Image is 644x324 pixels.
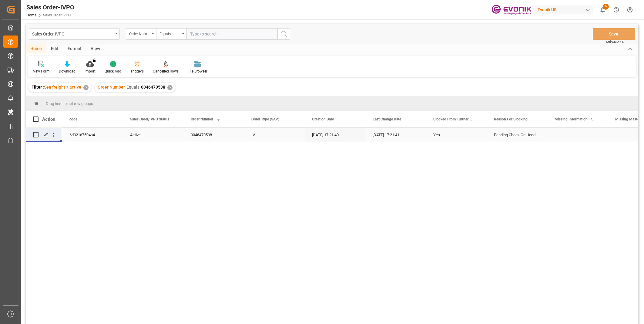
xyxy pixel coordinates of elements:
[156,28,186,40] button: open menu
[33,69,50,74] div: New Form
[26,13,36,17] a: Home
[244,128,305,142] div: IV
[596,3,609,17] button: show 6 new notifications
[86,44,105,54] div: View
[277,28,290,40] button: search button
[487,128,547,142] div: Pending Check On Header Level, Special Transport Requirements Unchecked
[32,85,44,89] span: Filter :
[555,117,595,121] span: Missing Information From Header
[491,5,531,15] img: Evonik-brand-mark-Deep-Purple-RGB.jpeg_1700498283.jpeg
[433,128,479,142] div: Yes
[188,69,207,74] div: File Browser
[98,85,125,89] span: Order Number
[126,85,139,89] span: Equals
[365,128,426,142] div: [DATE] 17:21:41
[59,69,75,74] div: Download
[191,117,213,121] span: Order Number
[129,30,150,37] div: Order Number
[26,3,74,12] div: Sales Order-IVPO
[105,69,121,74] div: Quick Add
[126,28,156,40] button: open menu
[26,44,46,54] div: Home
[46,101,93,106] span: Drag here to set row groups
[535,5,593,14] div: Evonik US
[42,116,55,122] div: Action
[433,117,474,121] span: Blocked From Further Processing
[130,69,144,74] div: Triggers
[305,128,365,142] div: [DATE] 17:21:40
[83,85,89,90] div: ✕
[69,117,77,121] span: code
[373,117,401,121] span: Last Change Date
[153,69,179,74] div: Cancelled Rows
[606,39,624,44] span: Ctrl/CMD + S
[130,117,169,121] span: Sales Order/IVPO Status
[159,30,180,37] div: Equals
[167,85,173,90] div: ✕
[535,4,596,15] button: Evonik US
[44,85,81,89] span: Sea freight + active
[62,128,123,142] div: 6d321d7594a4
[32,30,113,37] div: Sales Order-IVPO
[593,28,635,40] button: Save
[494,117,528,121] span: Reason For Blocking
[26,128,62,142] div: Press SPACE to select this row.
[46,44,63,54] div: Edit
[29,28,120,40] button: open menu
[186,28,277,40] input: Type to search
[130,128,176,142] div: Active
[63,44,86,54] div: Format
[603,4,609,10] span: 6
[183,128,244,142] div: 0046470538
[251,117,279,121] span: Order Type (SAP)
[609,3,623,17] button: Help Center
[141,85,165,89] span: 0046470538
[312,117,334,121] span: Creation Date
